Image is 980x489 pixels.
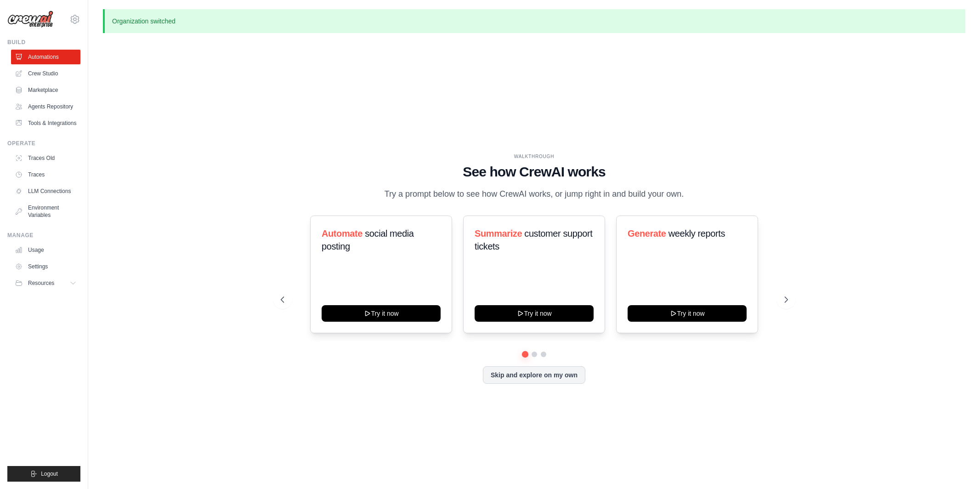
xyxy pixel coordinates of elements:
button: Try it now [628,305,747,322]
img: Logo [7,11,53,28]
div: Build [7,39,80,46]
div: WALKTHROUGH [281,153,788,160]
div: Operate [7,140,80,147]
span: Generate [628,228,666,239]
span: weekly reports [668,228,725,239]
a: Agents Repository [11,99,80,114]
span: Summarize [475,228,522,239]
p: Organization switched [103,9,965,33]
a: Traces [11,167,80,182]
h1: See how CrewAI works [281,164,788,180]
button: Resources [11,276,80,290]
a: Settings [11,259,80,274]
a: LLM Connections [11,184,80,199]
button: Try it now [475,305,594,322]
a: Traces Old [11,151,80,165]
button: Logout [7,466,80,482]
span: social media posting [322,228,414,251]
a: Environment Variables [11,200,80,222]
a: Marketplace [11,83,80,97]
a: Usage [11,243,80,257]
span: Logout [41,470,58,478]
button: Skip and explore on my own [483,366,585,384]
span: Automate [322,228,363,239]
div: Manage [7,232,80,239]
a: Crew Studio [11,66,80,81]
a: Tools & Integrations [11,116,80,131]
p: Try a prompt below to see how CrewAI works, or jump right in and build your own. [380,188,689,201]
span: Resources [28,279,54,287]
a: Automations [11,50,80,64]
span: customer support tickets [475,228,592,251]
button: Try it now [322,305,441,322]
